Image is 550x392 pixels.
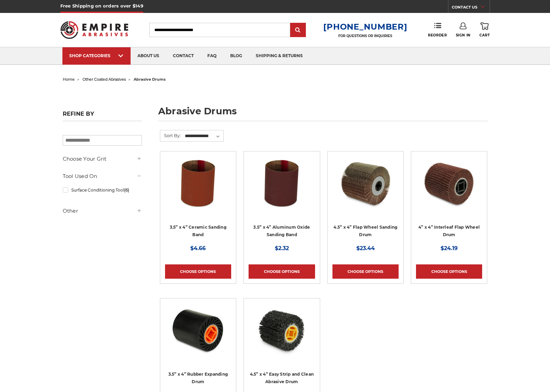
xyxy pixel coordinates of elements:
[422,156,476,211] img: 4 inch interleaf flap wheel drum
[168,372,228,385] a: 3.5” x 4” Rubber Expanding Drum
[63,155,142,163] h5: Choose Your Grit
[165,264,231,279] a: Choose Options
[332,156,399,222] a: 4.5 inch x 4 inch flap wheel sanding drum
[63,172,142,180] h5: Tool Used On
[166,47,200,65] a: contact
[428,33,447,37] span: Reorder
[190,245,206,251] span: $4.66
[160,130,181,141] label: Sort By:
[83,77,126,82] a: other coated abrasives
[249,156,315,222] a: 3.5x4 inch sanding band for expanding rubber drum
[124,187,129,193] span: (6)
[223,47,249,65] a: blog
[63,111,142,121] h5: Refine by
[333,225,397,238] a: 4.5” x 4” Flap Wheel Sanding Drum
[165,303,231,369] a: 3.5 inch rubber expanding drum for sanding belt
[158,107,488,121] h1: abrasive drums
[254,156,309,211] img: 3.5x4 inch sanding band for expanding rubber drum
[184,131,223,141] select: Sort By:
[323,34,407,38] p: FOR QUESTIONS OR INQUIRIES
[254,303,309,358] img: 4.5 inch x 4 inch paint stripping drum
[441,245,458,251] span: $24.19
[131,47,166,65] a: about us
[356,245,375,251] span: $23.44
[171,156,225,211] img: 3.5x4 inch ceramic sanding band for expanding rubber drum
[170,225,226,238] a: 3.5” x 4” Ceramic Sanding Band
[165,156,231,222] a: 3.5x4 inch ceramic sanding band for expanding rubber drum
[69,53,124,58] div: SHOP CATEGORIES
[332,264,399,279] a: Choose Options
[249,47,310,65] a: shipping & returns
[452,3,490,13] a: CONTACT US
[249,264,315,279] a: Choose Options
[253,225,310,238] a: 3.5” x 4” Aluminum Oxide Sanding Band
[338,156,393,211] img: 4.5 inch x 4 inch flap wheel sanding drum
[456,33,471,37] span: Sign In
[60,17,129,43] img: Empire Abrasives
[416,156,482,222] a: 4 inch interleaf flap wheel drum
[134,77,166,82] span: abrasive drums
[479,33,490,37] span: Cart
[428,22,447,37] a: Reorder
[171,303,225,358] img: 3.5 inch rubber expanding drum for sanding belt
[418,225,480,238] a: 4” x 4” Interleaf Flap Wheel Drum
[291,23,305,37] input: Submit
[323,22,407,32] a: [PHONE_NUMBER]
[416,264,482,279] a: Choose Options
[275,245,289,251] span: $2.32
[200,47,223,65] a: faq
[249,303,315,369] a: 4.5 inch x 4 inch paint stripping drum
[250,372,314,385] a: 4.5” x 4” Easy Strip and Clean Abrasive Drum
[63,77,75,82] a: home
[63,184,142,196] a: Surface Conditioning Tool
[479,22,490,37] a: Cart
[63,207,142,215] h5: Other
